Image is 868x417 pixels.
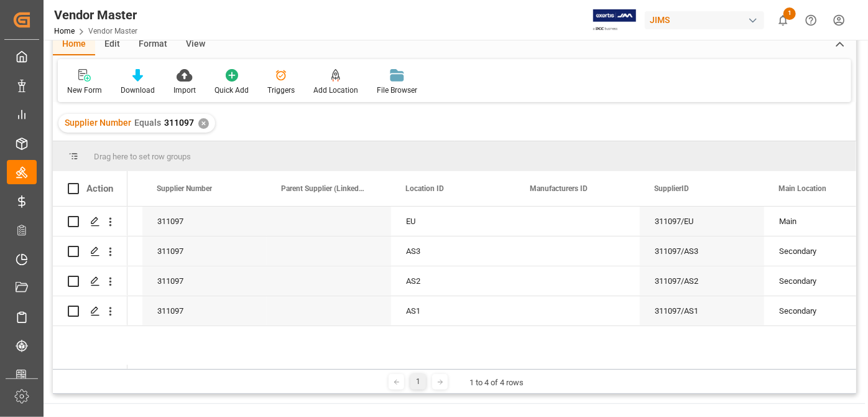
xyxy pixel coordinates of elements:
[157,184,212,193] span: Supplier Number
[53,34,95,55] div: Home
[645,11,764,29] div: JIMS
[95,34,129,55] div: Edit
[640,296,764,326] div: 311097/AS1
[142,266,267,296] div: 311097
[67,85,102,96] div: New Form
[778,184,826,193] span: Main Location
[177,34,215,55] div: View
[53,266,127,296] div: Press SPACE to select this row.
[640,207,764,236] div: 311097/EU
[654,184,689,193] span: SupplierID
[391,266,515,296] div: AS2
[593,9,636,31] img: Exertis%20JAM%20-%20Email%20Logo.jpg_1722504956.jpg
[391,296,515,326] div: AS1
[469,377,524,389] div: 1 to 4 of 4 rows
[313,85,358,96] div: Add Location
[54,6,137,24] div: Vendor Master
[134,118,161,128] span: Equals
[65,118,131,128] span: Supplier Number
[405,184,444,193] span: Location ID
[164,118,194,128] span: 311097
[797,6,825,34] button: Help Center
[94,152,191,161] span: Drag here to set row groups
[215,85,249,96] div: Quick Add
[198,118,209,129] div: ✕
[410,374,426,390] div: 1
[640,266,764,296] div: 311097/AS2
[530,184,588,193] span: Manufacturers ID
[86,183,113,194] div: Action
[121,85,155,96] div: Download
[640,237,764,266] div: 311097/AS3
[281,184,364,193] span: Parent Supplier (Linked to SKU)
[377,85,417,96] div: File Browser
[53,207,127,237] div: Press SPACE to select this row.
[267,85,295,96] div: Triggers
[173,85,196,96] div: Import
[783,7,796,20] span: 1
[769,6,797,34] button: show 1 new notifications
[391,207,515,236] div: EU
[391,237,515,266] div: AS3
[129,34,177,55] div: Format
[142,207,267,236] div: 311097
[54,27,75,35] a: Home
[645,8,769,32] button: JIMS
[142,237,267,266] div: 311097
[142,296,267,326] div: 311097
[53,237,127,266] div: Press SPACE to select this row.
[53,296,127,326] div: Press SPACE to select this row.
